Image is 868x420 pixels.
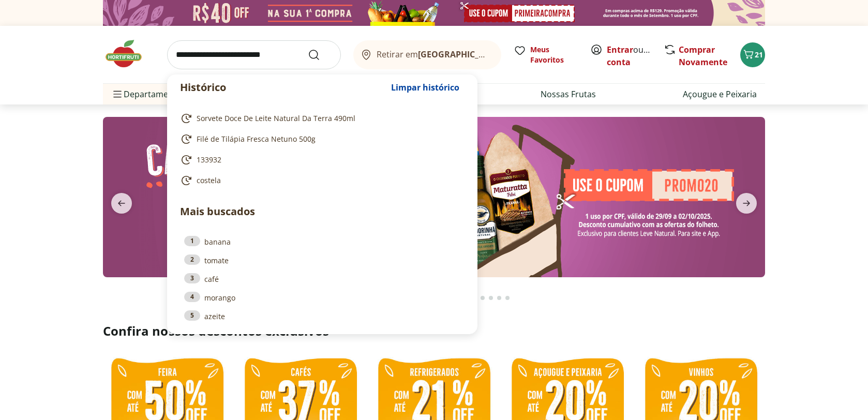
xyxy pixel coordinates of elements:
[103,193,140,214] button: previous
[487,286,495,310] button: Go to page 16 from fs-carousel
[607,44,633,55] a: Entrar
[514,44,578,65] a: Meus Favoritos
[197,175,221,186] span: costela
[353,40,501,69] button: Retirar em[GEOGRAPHIC_DATA]/[GEOGRAPHIC_DATA]
[167,40,341,69] input: search
[478,286,487,310] button: Go to page 15 from fs-carousel
[180,174,460,187] a: costela
[503,286,512,310] button: Go to page 18 from fs-carousel
[418,49,592,60] b: [GEOGRAPHIC_DATA]/[GEOGRAPHIC_DATA]
[184,273,460,284] a: 3café
[184,236,460,247] a: 1banana
[728,193,765,214] button: next
[607,44,664,68] a: Criar conta
[197,134,316,144] span: Filé de Tilápia Fresca Netuno 500g
[377,50,491,59] span: Retirar em
[607,43,653,68] span: ou
[111,82,124,107] button: Menu
[184,310,200,321] div: 5
[103,38,155,69] img: Hortifruti
[184,273,200,283] div: 3
[180,80,386,95] p: Histórico
[740,42,765,67] button: Carrinho
[184,292,460,303] a: 4morango
[679,44,727,68] a: Comprar Novamente
[184,292,200,302] div: 4
[103,323,765,339] h2: Confira nossos descontos exclusivos
[184,236,200,246] div: 1
[197,113,355,124] span: Sorvete Doce De Leite Natural Da Terra 490ml
[541,88,596,100] a: Nossas Frutas
[197,155,221,165] span: 133932
[184,254,200,265] div: 2
[180,133,460,145] a: Filé de Tilápia Fresca Netuno 500g
[180,112,460,125] a: Sorvete Doce De Leite Natural Da Terra 490ml
[180,154,460,166] a: 133932
[495,286,503,310] button: Go to page 17 from fs-carousel
[308,49,333,61] button: Submit Search
[111,82,186,107] span: Departamentos
[683,88,757,100] a: Açougue e Peixaria
[184,310,460,322] a: 5azeite
[530,44,578,65] span: Meus Favoritos
[391,83,459,92] span: Limpar histórico
[386,75,465,100] button: Limpar histórico
[755,50,763,59] span: 21
[180,204,465,219] p: Mais buscados
[184,254,460,266] a: 2tomate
